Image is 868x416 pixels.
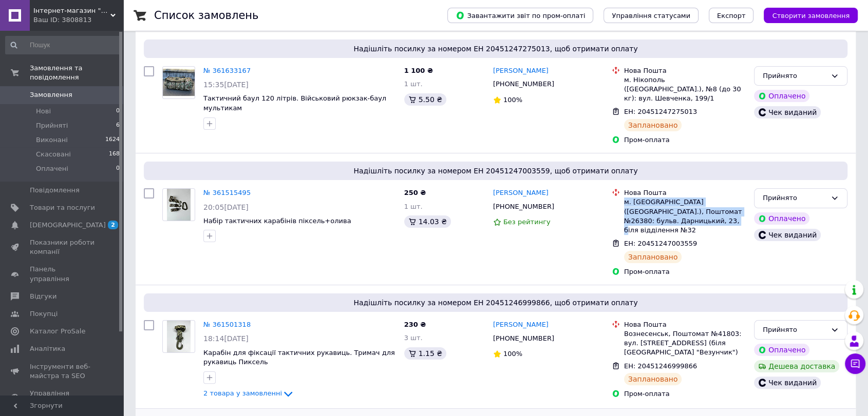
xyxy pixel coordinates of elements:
[36,135,68,145] span: Виконані
[203,217,351,225] a: Набір тактичних карабінів піксель+олива
[36,164,68,173] span: Оплачені
[493,66,549,76] a: [PERSON_NAME]
[624,119,682,131] div: Заплановано
[624,135,746,145] div: Пром-оплата
[754,106,821,118] div: Чек виданий
[624,329,746,358] div: Вознесенськ, Поштомат №41803: вул. [STREET_ADDRESS] (біля [GEOGRAPHIC_DATA] "Везунчик")
[612,12,690,19] span: Управління статусами
[30,265,95,283] span: Панель управління
[754,212,809,225] div: Оплачено
[491,77,556,91] div: [PHONE_NUMBER]
[624,66,746,75] div: Нова Пошта
[503,96,522,104] span: 100%
[624,197,746,235] div: м. [GEOGRAPHIC_DATA] ([GEOGRAPHIC_DATA].), Поштомат №26380: бульв. Дарницький, 23, біля відділенн...
[624,389,746,399] div: Пром-оплата
[493,320,549,330] a: [PERSON_NAME]
[109,150,120,159] span: 168
[203,389,282,397] span: 2 товара у замовленні
[624,373,682,385] div: Заплановано
[167,321,191,352] img: Фото товару
[162,188,195,221] a: Фото товару
[203,81,249,89] span: 15:35[DATE]
[203,389,294,397] a: 2 товара у замовленні
[404,67,433,74] span: 1 100 ₴
[404,347,446,360] div: 1.15 ₴
[203,67,251,74] a: № 361633167
[105,135,120,145] span: 1624
[203,349,395,366] a: Карабін для фіксації тактичних рукавиць. Тримач для рукавиць Пиксель
[709,8,754,23] button: Експорт
[763,325,826,335] div: Прийнято
[624,108,697,115] span: ЕН: 20451247275013
[30,221,106,230] span: [DEMOGRAPHIC_DATA]
[404,80,423,88] span: 1 шт.
[30,327,85,336] span: Каталог ProSale
[404,93,446,106] div: 5.50 ₴
[116,164,120,173] span: 0
[491,332,556,345] div: [PHONE_NUMBER]
[754,360,839,372] div: Дешева доставка
[624,75,746,104] div: м. Нікополь ([GEOGRAPHIC_DATA].), №8 (до 30 кг): вул. Шевченка, 199/1
[154,9,258,22] h1: Список замовлень
[148,298,843,308] span: Надішліть посилку за номером ЕН 20451246999866, щоб отримати оплату
[404,189,426,196] span: 250 ₴
[624,362,697,370] span: ЕН: 20451246999866
[167,189,191,221] img: Фото товару
[203,321,251,328] a: № 361501318
[30,362,95,381] span: Інструменти веб-майстра та SEO
[33,15,123,25] div: Ваш ID: 3808813
[764,8,858,23] button: Створити замовлення
[203,94,386,112] a: Тактичний баул 120 літрів. Військовий рюкзак-баул мультикам
[36,107,51,116] span: Нові
[624,320,746,329] div: Нова Пошта
[491,200,556,213] div: [PHONE_NUMBER]
[30,186,80,195] span: Повідомлення
[36,121,68,130] span: Прийняті
[772,12,850,19] span: Створити замовлення
[754,90,809,102] div: Оплачено
[162,320,195,353] a: Фото товару
[624,251,682,263] div: Заплановано
[36,150,71,159] span: Скасовані
[456,11,585,20] span: Завантажити звіт по пром-оплаті
[404,321,426,328] span: 230 ₴
[203,203,249,211] span: 20:05[DATE]
[33,6,110,15] span: Інтернет-магазин "Оптових ЦІН"
[404,215,451,228] div: 14.03 ₴
[493,188,549,198] a: [PERSON_NAME]
[753,11,858,19] a: Створити замовлення
[624,240,697,247] span: ЕН: 20451247003559
[5,36,121,54] input: Пошук
[404,334,423,342] span: 3 шт.
[30,90,72,100] span: Замовлення
[503,350,522,358] span: 100%
[763,71,826,82] div: Прийнято
[603,8,699,23] button: Управління статусами
[203,334,249,343] span: 18:14[DATE]
[845,353,865,374] button: Чат з покупцем
[116,107,120,116] span: 0
[203,189,251,196] a: № 361515495
[162,66,195,99] a: Фото товару
[717,12,746,19] span: Експорт
[116,121,120,130] span: 6
[754,377,821,389] div: Чек виданий
[447,8,593,23] button: Завантажити звіт по пром-оплаті
[503,218,551,226] span: Без рейтингу
[763,193,826,204] div: Прийнято
[148,44,843,54] span: Надішліть посилку за номером ЕН 20451247275013, щоб отримати оплату
[108,221,118,229] span: 2
[30,292,56,301] span: Відгуки
[30,389,95,407] span: Управління сайтом
[30,64,123,82] span: Замовлення та повідомлення
[163,69,195,96] img: Фото товару
[624,267,746,276] div: Пром-оплата
[148,166,843,176] span: Надішліть посилку за номером ЕН 20451247003559, щоб отримати оплату
[30,238,95,256] span: Показники роботи компанії
[624,188,746,197] div: Нова Пошта
[754,229,821,241] div: Чек виданий
[754,344,809,356] div: Оплачено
